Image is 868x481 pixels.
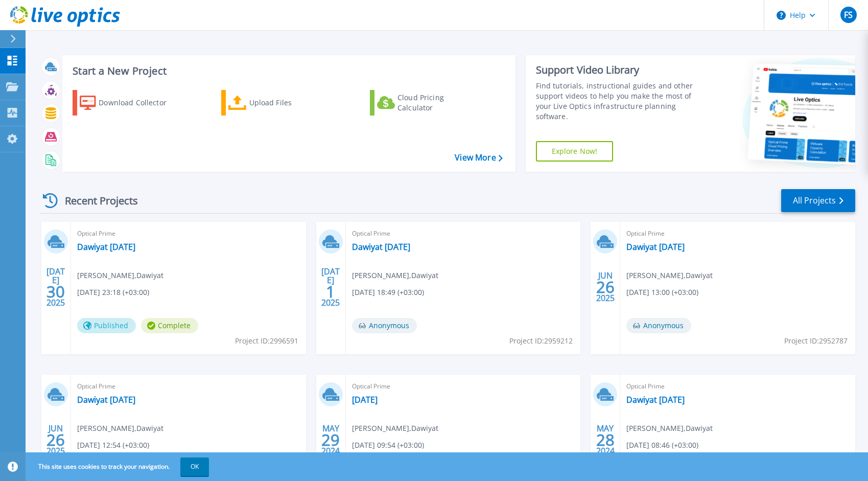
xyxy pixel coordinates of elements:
span: Optical Prime [77,381,300,392]
h3: Start a New Project [73,65,502,77]
span: [PERSON_NAME] , Dawiyat [352,270,438,281]
div: Upload Files [249,93,331,113]
a: Dawiyat [DATE] [77,242,135,252]
span: [DATE] 13:00 (+03:00) [626,287,698,298]
span: Project ID: 2952787 [784,335,848,347]
a: Dawiyat [DATE] [626,242,685,252]
a: All Projects [781,189,855,212]
div: Cloud Pricing Calculator [397,93,479,113]
span: Anonymous [352,318,417,333]
a: Dawiyat [DATE] [77,395,135,405]
div: [DATE] 2025 [321,268,340,306]
span: This site uses cookies to track your navigation. [28,457,209,476]
span: [PERSON_NAME] , Dawiyat [626,423,713,434]
div: Support Video Library [536,63,703,77]
span: [PERSON_NAME] , Dawiyat [77,423,163,434]
span: Complete [141,318,198,333]
span: 29 [321,436,340,444]
a: Dawiyat [DATE] [352,242,410,252]
span: [DATE] 23:18 (+03:00) [77,287,149,298]
span: Published [77,318,136,333]
a: Cloud Pricing Calculator [370,90,484,116]
span: Project ID: 2996591 [235,335,298,347]
div: [DATE] 2025 [46,268,65,306]
span: [PERSON_NAME] , Dawiyat [352,423,438,434]
div: JUN 2025 [46,421,65,459]
a: Upload Files [221,90,335,116]
span: [PERSON_NAME] , Dawiyat [626,270,713,281]
span: Project ID: 2959212 [509,335,573,347]
a: Download Collector [73,90,186,116]
div: Download Collector [99,93,180,113]
a: Explore Now! [536,141,614,162]
span: [DATE] 18:49 (+03:00) [352,287,424,298]
span: 30 [46,287,65,296]
div: JUN 2025 [596,268,615,306]
span: Optical Prime [352,381,575,392]
a: Dawiyat [DATE] [626,395,685,405]
span: 26 [596,283,615,291]
span: Optical Prime [352,228,575,239]
a: View More [455,153,502,163]
button: OK [180,457,209,476]
span: 1 [326,287,335,296]
span: Optical Prime [626,228,849,239]
span: 28 [596,436,615,444]
span: 26 [46,436,65,444]
a: [DATE] [352,395,378,405]
div: MAY 2024 [596,421,615,459]
span: [DATE] 08:46 (+03:00) [626,440,698,451]
span: Optical Prime [77,228,300,239]
span: [PERSON_NAME] , Dawiyat [77,270,163,281]
div: Recent Projects [39,188,152,213]
span: [DATE] 12:54 (+03:00) [77,440,149,451]
div: Find tutorials, instructional guides and other support videos to help you make the most of your L... [536,81,703,122]
div: MAY 2024 [321,421,340,459]
span: Anonymous [626,318,691,333]
span: FS [844,11,853,19]
span: Optical Prime [626,381,849,392]
span: [DATE] 09:54 (+03:00) [352,440,424,451]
